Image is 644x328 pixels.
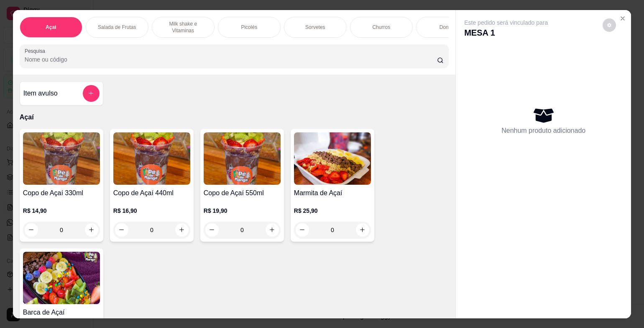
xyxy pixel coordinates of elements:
p: R$ 19,90 [204,207,281,215]
img: product-image [23,252,100,304]
h4: Marmita de Açaí [294,188,371,198]
p: Este pedido será vinculado para [464,18,548,27]
h4: Copo de Açaí 440ml [113,188,190,198]
p: Açaí [20,112,449,122]
button: decrease-product-quantity [603,18,616,32]
p: Açaí [46,24,56,31]
img: product-image [204,132,281,185]
h4: Item avulso [23,88,58,98]
img: product-image [113,132,190,185]
input: Pesquisa [25,55,437,64]
p: Picolés [241,24,257,31]
p: Milk shake e Vitaminas [159,21,207,34]
p: Churros [372,24,390,31]
button: add-separate-item [83,85,100,102]
p: R$ 25,90 [294,207,371,215]
p: R$ 14,90 [23,207,100,215]
p: Salada de Frutas [98,24,136,31]
p: Sorvetes [305,24,325,31]
h4: Barca de Açaí [23,307,100,318]
p: R$ 16,90 [113,207,190,215]
h4: Copo de Açaí 330ml [23,188,100,198]
h4: Copo de Açaí 550ml [204,188,281,198]
button: Close [616,12,629,25]
img: product-image [294,132,371,185]
p: Nenhum produto adicionado [501,126,585,136]
img: product-image [23,132,100,185]
label: Pesquisa [25,47,48,54]
p: MESA 1 [464,27,548,39]
p: Donuts [440,24,455,31]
